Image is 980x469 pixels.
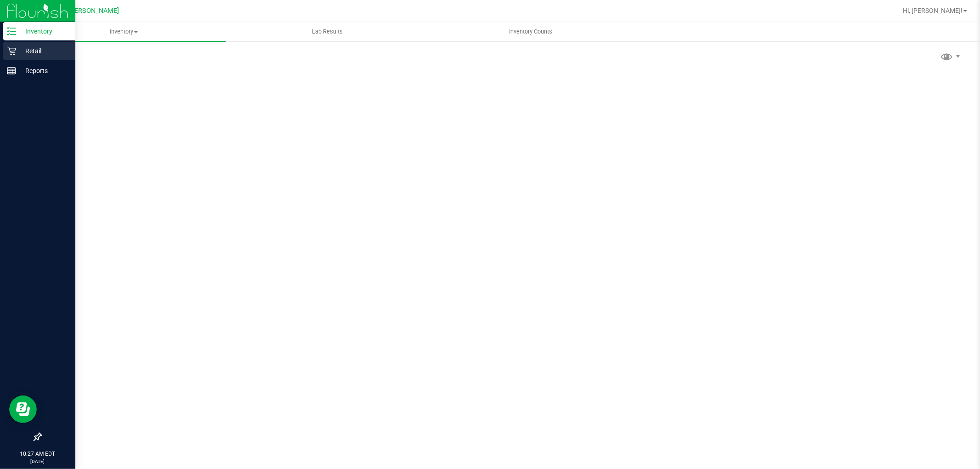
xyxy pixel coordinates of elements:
p: [DATE] [4,458,71,465]
iframe: Resource center [9,396,37,423]
inline-svg: Inventory [7,27,16,36]
a: Inventory [22,22,226,41]
a: Lab Results [226,22,429,41]
inline-svg: Retail [7,46,16,56]
a: Inventory Counts [429,22,633,41]
span: Inventory [22,28,226,36]
inline-svg: Reports [7,66,16,75]
span: Inventory Counts [497,28,565,36]
p: Reports [16,65,71,76]
p: Retail [16,45,71,57]
p: Inventory [16,26,71,37]
span: [PERSON_NAME] [68,7,119,15]
span: Lab Results [300,28,355,36]
span: Hi, [PERSON_NAME]! [903,7,963,14]
p: 10:27 AM EDT [4,450,71,458]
